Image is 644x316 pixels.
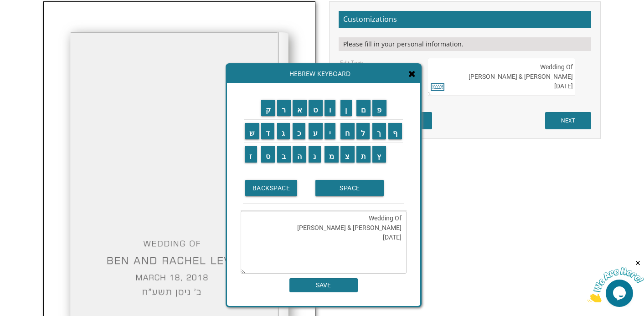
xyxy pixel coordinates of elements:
[309,100,323,116] input: ט
[340,59,363,66] label: Edit Text:
[261,146,275,163] input: ס
[340,146,355,163] input: צ
[277,146,291,163] input: ב
[356,123,370,139] input: ל
[356,100,371,116] input: ם
[245,180,298,196] input: BACKSPACE
[339,11,592,28] h2: Customizations
[293,123,306,139] input: כ
[245,146,257,163] input: ז
[293,146,307,163] input: ה
[309,123,323,139] input: ע
[340,100,352,116] input: ן
[372,123,386,139] input: ך
[372,100,386,116] input: פ
[545,112,591,129] input: NEXT
[325,123,336,139] input: י
[325,146,339,163] input: מ
[315,180,384,196] input: SPACE
[261,100,276,116] input: ק
[277,100,291,116] input: ר
[261,123,275,139] input: ד
[293,100,307,116] input: א
[325,100,336,116] input: ו
[372,146,386,163] input: ץ
[289,278,358,292] input: SAVE
[356,146,371,163] input: ת
[388,123,402,139] input: ף
[277,123,290,139] input: ג
[245,123,259,139] input: ש
[340,123,355,139] input: ח
[227,65,420,83] div: Hebrew Keyboard
[587,259,644,302] iframe: chat widget
[339,37,592,51] div: Please fill in your personal information.
[309,146,321,163] input: נ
